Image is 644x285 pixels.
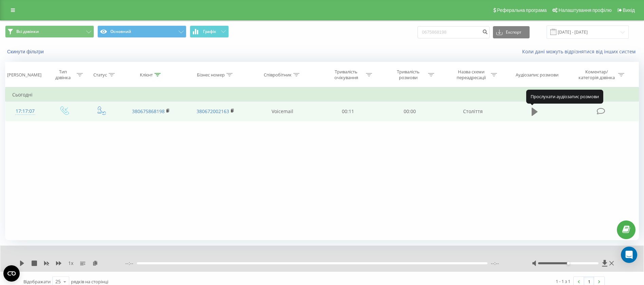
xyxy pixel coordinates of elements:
span: Всі дзвінки [16,29,39,34]
span: Налаштування профілю [558,7,611,13]
span: Відображати [23,279,51,285]
div: 1 - 1 з 1 [556,278,570,285]
td: Voicemail [248,102,317,121]
div: Open Intercom Messenger [621,247,637,263]
div: 17:17:07 [12,105,38,118]
div: Коментар/категорія дзвінка [577,69,617,81]
div: Статус [93,72,107,78]
div: Клієнт [140,72,153,78]
span: рядків на сторінці [71,279,108,285]
div: Тип дзвінка [51,69,75,81]
span: 1 x [68,260,73,267]
td: 00:11 [317,102,379,121]
div: Назва схеми переадресації [453,69,489,81]
div: Аудіозапис розмови [516,72,558,78]
button: Всі дзвінки [5,25,94,38]
span: --:-- [491,260,499,267]
div: 25 [55,278,61,285]
a: Коли дані можуть відрізнятися вiд інших систем [522,48,639,55]
div: Тривалість розмови [390,69,426,81]
span: Графік [203,29,216,34]
td: Століття [441,102,505,121]
div: Тривалість очікування [328,69,364,81]
button: Експорт [493,26,530,38]
div: Бізнес номер [197,72,225,78]
span: Реферальна програма [497,7,547,13]
div: Співробітник [264,72,292,78]
td: 00:00 [379,102,441,121]
button: Графік [190,25,229,38]
button: Скинути фільтри [5,49,47,55]
div: Accessibility label [567,262,570,265]
td: Сьогодні [5,88,639,102]
div: [PERSON_NAME] [7,72,41,78]
button: Основний [97,25,186,38]
a: 380675868198 [132,108,165,114]
input: Пошук за номером [418,26,490,38]
span: --:-- [125,260,137,267]
button: Open CMP widget [3,265,20,282]
div: Прослухати аудіозапис розмови [526,90,603,103]
a: 380672002163 [197,108,229,114]
span: Вихід [623,7,635,13]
